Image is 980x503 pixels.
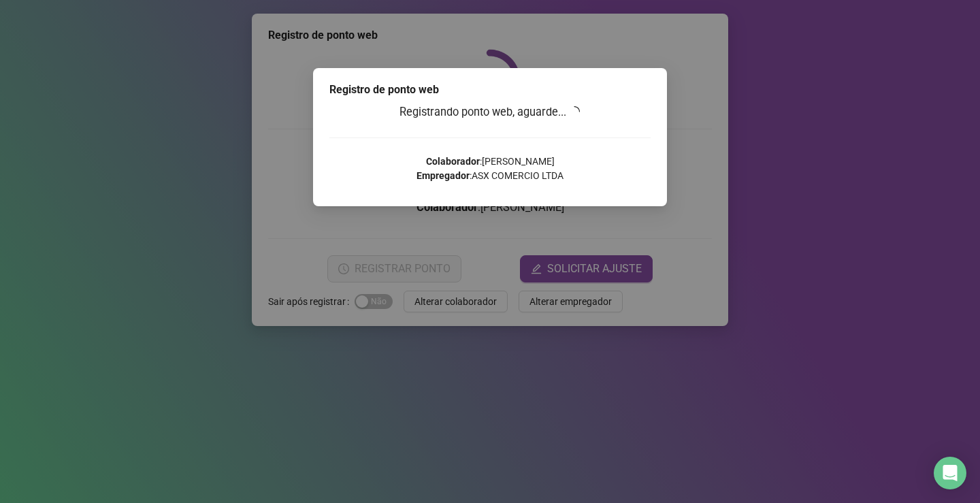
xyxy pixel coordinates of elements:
h3: Registrando ponto web, aguarde... [329,103,651,121]
div: Open Intercom Messenger [934,457,966,489]
strong: Colaborador [426,156,480,167]
span: loading [567,104,582,119]
div: Registro de ponto web [329,82,651,98]
p: : [PERSON_NAME] : ASX COMERCIO LTDA [329,155,651,183]
strong: Empregador [416,170,470,181]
